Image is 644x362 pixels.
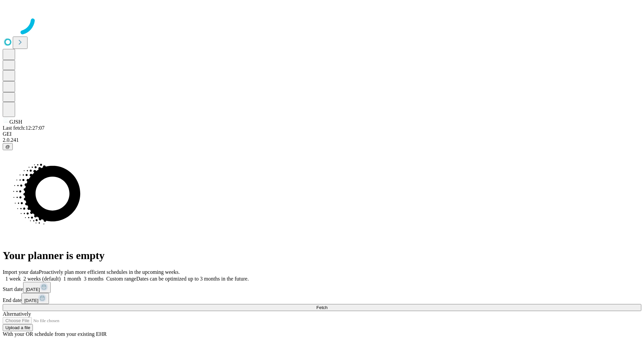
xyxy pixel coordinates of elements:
[3,311,31,317] span: Alternatively
[136,276,249,282] span: Dates can be optimized up to 3 months in the future.
[3,324,33,331] button: Upload a file
[3,143,13,150] button: @
[316,305,327,310] span: Fetch
[3,282,641,293] div: Start date
[3,131,641,137] div: GEI
[3,304,641,311] button: Fetch
[5,276,21,282] span: 1 week
[26,287,40,292] span: [DATE]
[5,144,10,149] span: @
[3,331,107,337] span: With your OR schedule from your existing EHR
[21,293,49,304] button: [DATE]
[9,119,22,125] span: GJSH
[84,276,104,282] span: 3 months
[23,282,51,293] button: [DATE]
[39,269,180,275] span: Proactively plan more efficient schedules in the upcoming weeks.
[3,269,39,275] span: Import your data
[106,276,136,282] span: Custom range
[23,276,61,282] span: 2 weeks (default)
[3,125,45,131] span: Last fetch: 12:27:07
[24,298,38,303] span: [DATE]
[3,249,641,262] h1: Your planner is empty
[63,276,81,282] span: 1 month
[3,137,641,143] div: 2.0.241
[3,293,641,304] div: End date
